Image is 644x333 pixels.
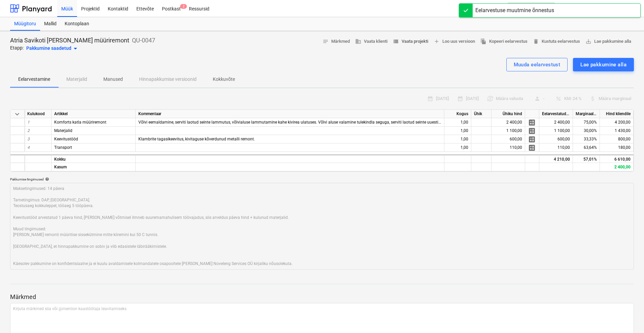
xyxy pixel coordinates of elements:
div: Lae pakkumine alla [580,60,626,69]
button: Lae pakkumine alla [573,58,634,71]
span: Võlvi eemaldamine, serviti laotud seinte lammutus, võlvialuse lammutamine kahe kivirea ulatuses. ... [138,120,600,125]
div: Pakkumise tingimused [10,177,634,181]
div: 110,00 [492,143,525,152]
div: Marginaal, % [573,110,600,118]
button: Lae pakkumine alla [583,36,634,47]
textarea: Maksetingimused: 14 päeva Tarnetingimus: DAP, [GEOGRAPHIC_DATA]. Teostusaeg kokkuleppel, tööaeg 5... [10,183,634,270]
p: Atria Savikoti [PERSON_NAME] müüriremont [10,36,129,44]
div: 1,00 [444,135,471,143]
span: notes [323,38,329,44]
div: 1 100,00 [539,127,573,135]
button: Muuda eelarvestust [506,58,568,71]
div: 33,33% [573,135,600,143]
span: 4 [27,145,30,150]
p: Kokkuvõte [213,76,235,83]
span: file_copy [480,38,486,44]
button: Kopeeri eelarvestus [478,36,530,47]
div: 63,64% [573,143,600,152]
span: Halda rea detailset jaotust [528,144,536,152]
div: 2 400,00 [539,118,573,127]
span: 3 [27,137,30,141]
div: 4 200,00 [600,118,634,127]
a: Mallid [40,17,61,31]
span: 1 [27,120,30,125]
div: Hind kliendile [600,110,634,118]
div: 110,00 [539,143,573,152]
div: Eelarvestuse muutmine õnnestus [475,6,554,14]
div: 2 400,00 [600,163,634,171]
span: Loo uus versioon [434,38,475,45]
div: Kommentaar [136,110,444,118]
button: Vaata klienti [352,36,390,47]
div: 30,00% [573,127,600,135]
span: Keevitustööd [54,137,78,141]
div: 1 430,00 [600,127,634,135]
div: Kulukood [25,110,52,118]
button: Vaata projekti [390,36,431,47]
a: Kontoplaan [61,17,93,31]
span: Halda rea detailset jaotust [528,119,536,127]
span: business [355,38,361,44]
span: Vaata projekti [393,38,428,45]
div: 75,00% [573,118,600,127]
span: 2 [180,4,187,9]
div: 600,00 [539,135,573,143]
div: 600,00 [492,135,525,143]
div: Muuda eelarvestust [514,60,561,69]
span: add [434,38,440,44]
p: Etapp: [10,44,24,53]
span: Ahenda kõik kategooriad [13,110,21,118]
span: Halda rea detailset jaotust [528,135,536,143]
span: view_list [393,38,399,44]
span: Märkmed [323,38,350,45]
span: Lae pakkumine alla [585,38,631,45]
div: Kasum [52,163,136,171]
div: 57,01% [573,155,600,163]
span: Halda rea detailset jaotust [528,127,536,135]
div: Kokku [52,155,136,163]
span: help [44,177,49,181]
div: 180,00 [600,143,634,152]
span: 2 [27,128,30,133]
span: save_alt [585,38,591,44]
div: 1,00 [444,118,471,127]
span: Klambrite tagasikeevitus, kivitaguse kõverdunud metalli remont. [138,137,255,141]
div: 1,00 [444,127,471,135]
div: 2 400,00 [492,118,525,127]
p: Manused [103,76,123,83]
div: Pakkumine saadetud [26,44,79,53]
span: delete [533,38,539,44]
span: Kustuta eelarvestus [533,38,580,45]
div: 800,00 [600,135,634,143]
button: Märkmed [320,36,352,47]
div: 4 210,00 [539,155,573,163]
div: Ühiku hind [492,110,525,118]
span: arrow_drop_down [71,44,79,53]
a: Müügitoru [10,17,40,31]
div: 6 610,00 [600,155,634,163]
div: Kogus [444,110,471,118]
span: Kopeeri eelarvestus [480,38,528,45]
p: Märkmed [10,293,634,301]
span: Materjalid [54,128,72,133]
span: Transport [54,145,72,150]
div: Eelarvestatud maksumus [539,110,573,118]
p: QU-0047 [132,36,155,44]
button: Loo uus versioon [431,36,478,47]
div: Ühik [471,110,492,118]
span: Vaata klienti [355,38,387,45]
div: Artikkel [52,110,136,118]
button: Kustuta eelarvestus [530,36,583,47]
p: Eelarvestamine [18,76,50,83]
div: 1 100,00 [492,127,525,135]
span: Komforts katla müüriremont [54,120,106,125]
div: 1,00 [444,143,471,152]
